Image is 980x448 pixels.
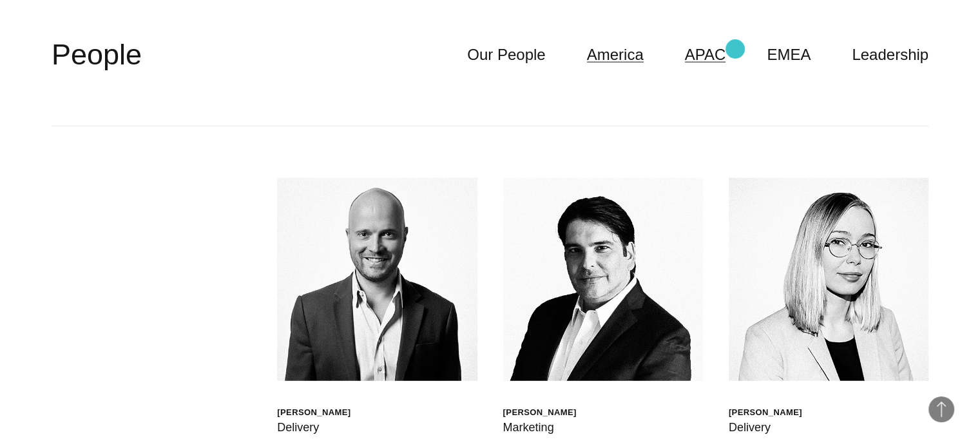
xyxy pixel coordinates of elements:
[852,43,928,67] a: Leadership
[729,178,928,381] img: Walt Drkula
[52,35,142,74] h2: People
[928,396,954,422] button: Back to Top
[587,43,644,67] a: America
[729,407,802,418] div: [PERSON_NAME]
[467,43,545,67] a: Our People
[729,418,802,436] div: Delivery
[503,418,577,436] div: Marketing
[503,407,577,418] div: [PERSON_NAME]
[277,418,351,436] div: Delivery
[277,407,351,418] div: [PERSON_NAME]
[685,43,726,67] a: APAC
[767,43,811,67] a: EMEA
[277,178,477,381] img: Nick Piper
[503,178,703,381] img: Mauricio Sauma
